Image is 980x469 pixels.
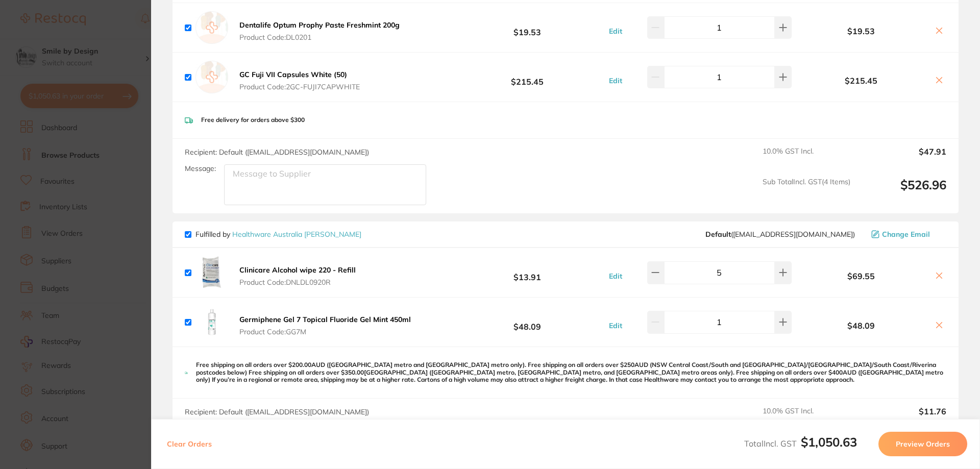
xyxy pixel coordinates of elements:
[196,361,946,383] p: Free shipping on all orders over $200.00AUD ([GEOGRAPHIC_DATA] metro and [GEOGRAPHIC_DATA] metro ...
[239,20,400,30] b: Dentalife Optum Prophy Paste Freshmint 200g
[859,407,946,429] output: $11.76
[451,263,603,282] b: $13.91
[239,328,411,336] span: Product Code: GG7M
[195,230,361,238] p: Fulfilled by
[201,116,305,124] p: Free delivery for orders above $300
[705,230,731,239] b: Default
[164,432,215,456] button: Clear Orders
[878,432,967,456] button: Preview Orders
[606,321,625,330] button: Edit
[859,147,946,169] output: $47.91
[236,315,414,336] button: Germiphene Gel 7 Topical Fluoride Gel Mint 450ml Product Code:GG7M
[232,230,361,239] a: Healthware Australia [PERSON_NAME]
[451,313,603,332] b: $48.09
[236,20,403,42] button: Dentalife Optum Prophy Paste Freshmint 200g Product Code:DL0201
[882,230,930,238] span: Change Email
[236,70,363,91] button: GC Fuji VII Capsules White (50) Product Code:2GC-FUJI7CAPWHITE
[794,27,928,36] b: $19.53
[185,407,369,416] span: Recipient: Default ( [EMAIL_ADDRESS][DOMAIN_NAME] )
[868,230,946,239] button: Change Email
[239,278,356,286] span: Product Code: DNLDL0920R
[794,76,928,85] b: $215.45
[239,70,347,79] b: GC Fuji VII Capsules White (50)
[185,147,369,157] span: Recipient: Default ( [EMAIL_ADDRESS][DOMAIN_NAME] )
[239,315,411,324] b: Germiphene Gel 7 Topical Fluoride Gel Mint 450ml
[236,265,359,287] button: Clinicare Alcohol wipe 220 - Refill Product Code:DNLDL0920R
[451,68,603,87] b: $215.45
[239,83,360,91] span: Product Code: 2GC-FUJI7CAPWHITE
[763,147,850,169] span: 10.0 % GST Incl.
[763,407,850,429] span: 10.0 % GST Incl.
[794,321,928,330] b: $48.09
[744,438,857,449] span: Total Incl. GST
[195,61,228,93] img: empty.jpg
[794,271,928,281] b: $69.55
[239,265,356,275] b: Clinicare Alcohol wipe 220 - Refill
[606,271,625,281] button: Edit
[763,178,850,206] span: Sub Total Incl. GST ( 4 Items)
[606,27,625,36] button: Edit
[801,434,857,450] b: $1,050.63
[195,256,228,289] img: ODU3ejMycg
[606,76,625,85] button: Edit
[185,164,216,173] label: Message:
[239,33,400,41] span: Product Code: DL0201
[195,306,228,338] img: bHNsemhubQ
[705,230,855,238] span: info@healthwareaustralia.com.au
[859,178,946,206] output: $526.96
[195,11,228,44] img: empty.jpg
[451,18,603,37] b: $19.53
